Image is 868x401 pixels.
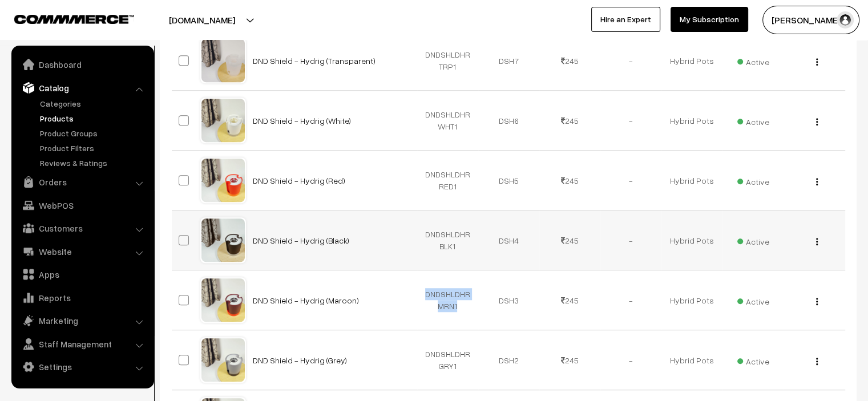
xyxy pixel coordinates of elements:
td: Hybrid Pots [661,31,722,91]
td: DNDSHLDHRMRN1 [417,270,478,330]
img: COMMMERCE [14,15,134,23]
td: - [600,31,661,91]
td: - [600,91,661,151]
img: Menu [816,118,818,125]
a: Catalog [14,78,150,98]
button: [DOMAIN_NAME] [129,6,275,34]
a: Customers [14,218,150,238]
a: COMMMERCE [14,11,114,25]
img: Menu [816,178,818,185]
td: DSH3 [478,270,539,330]
img: Menu [816,298,818,305]
a: Product Filters [37,142,150,154]
td: - [600,210,661,270]
td: - [600,330,661,390]
td: - [600,151,661,210]
td: DSH6 [478,91,539,151]
img: Menu [816,58,818,66]
a: DND Shield - Hydrig (Black) [253,236,349,245]
td: 245 [539,270,600,330]
td: DSH4 [478,210,539,270]
span: Active [737,53,769,68]
td: Hybrid Pots [661,270,722,330]
button: [PERSON_NAME] [762,6,859,34]
a: DND Shield - Hydrig (White) [253,116,351,125]
a: Hire an Expert [591,7,660,32]
a: Orders [14,172,150,192]
td: 245 [539,151,600,210]
td: 245 [539,91,600,151]
td: 245 [539,330,600,390]
span: Active [737,113,769,128]
a: My Subscription [671,7,748,32]
td: 245 [539,210,600,270]
td: 245 [539,31,600,91]
td: Hybrid Pots [661,91,722,151]
a: DND Shield - Hydrig (Red) [253,176,345,185]
a: Product Groups [37,127,150,139]
a: Categories [37,98,150,110]
td: DNDSHLDHRTRP1 [417,31,478,91]
img: user [837,11,854,29]
td: DSH2 [478,330,539,390]
td: Hybrid Pots [661,151,722,210]
td: DNDSHLDHRWHT1 [417,91,478,151]
span: Active [737,293,769,307]
a: Staff Management [14,334,150,354]
a: DND Shield - Hydrig (Grey) [253,355,347,365]
td: Hybrid Pots [661,210,722,270]
td: DSH7 [478,31,539,91]
a: Dashboard [14,54,150,75]
span: Active [737,233,769,248]
a: Marketing [14,310,150,331]
a: Reviews & Ratings [37,157,150,169]
td: DSH5 [478,151,539,210]
a: Apps [14,264,150,285]
a: Settings [14,357,150,377]
a: Products [37,112,150,124]
a: DND Shield - Hydrig (Maroon) [253,295,359,305]
a: WebPOS [14,195,150,216]
td: DNDSHLDHRGRY1 [417,330,478,390]
span: Active [737,173,769,188]
td: DNDSHLDHRRED1 [417,151,478,210]
td: - [600,270,661,330]
img: Menu [816,238,818,245]
a: Reports [14,287,150,308]
a: Website [14,241,150,262]
td: DNDSHLDHRBLK1 [417,210,478,270]
a: DND Shield - Hydrig (Transparent) [253,56,376,66]
img: Menu [816,358,818,365]
span: Active [737,353,769,367]
td: Hybrid Pots [661,330,722,390]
